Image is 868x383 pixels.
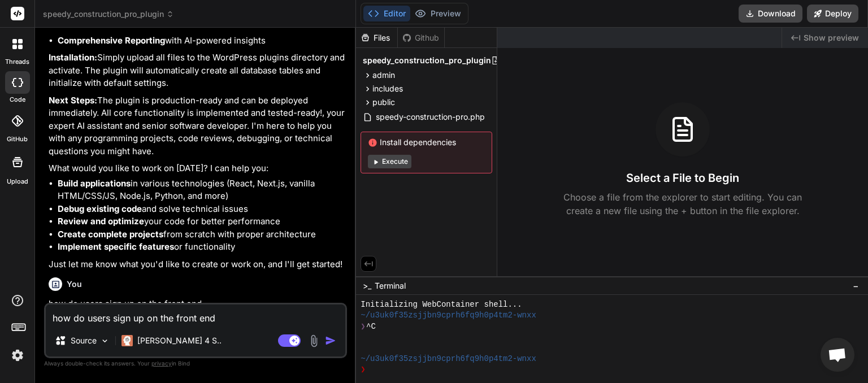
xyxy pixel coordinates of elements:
p: Source [71,335,97,346]
span: − [853,280,859,291]
button: Download [739,5,802,23]
button: Execute [368,155,411,168]
span: ❯ [361,321,366,332]
p: The plugin is production-ready and can be deployed immediately. All core functionality is impleme... [49,94,345,158]
span: >_ [363,280,371,291]
label: GitHub [7,134,28,144]
label: code [10,95,25,105]
p: how do users sign up on the front end [49,298,345,311]
img: Pick Models [100,336,110,346]
h3: Select a File to Begin [626,170,739,186]
span: Initializing WebContainer shell... [361,299,522,310]
strong: Debug existing code [58,203,142,214]
li: with AI-powered insights [58,34,345,47]
button: Deploy [807,5,858,23]
span: ❯ [361,364,366,375]
p: Always double-check its answers. Your in Bind [44,358,347,369]
label: threads [5,57,29,67]
strong: Build applications [58,178,131,189]
strong: Create complete projects [58,229,163,240]
strong: Installation: [49,52,97,63]
p: Just let me know what you'd like to create or work on, and I'll get started! [49,258,345,271]
strong: Next Steps: [49,95,97,106]
span: public [372,97,395,108]
li: and solve technical issues [58,203,345,216]
img: Claude 4 Sonnet [121,335,133,346]
label: Upload [7,177,28,186]
span: ~/u3uk0f35zsjjbn9cprh6fq9h0p4tm2-wnxx [361,310,536,321]
span: speedy_construction_pro_plugin [363,55,491,66]
li: or functionality [58,241,345,254]
h6: You [67,278,82,290]
a: Open chat [821,338,854,372]
span: includes [372,83,403,94]
strong: Comprehensive Reporting [58,35,165,46]
span: speedy_construction_pro_plugin [43,8,174,20]
button: Editor [363,6,410,21]
span: Terminal [375,280,406,291]
img: attachment [307,334,320,347]
div: Files [356,32,397,43]
li: from scratch with proper architecture [58,228,345,241]
button: Preview [410,6,466,21]
p: [PERSON_NAME] 4 S.. [137,335,222,346]
strong: Implement specific features [58,241,174,252]
button: − [850,277,861,295]
li: your code for better performance [58,215,345,228]
span: ~/u3uk0f35zsjjbn9cprh6fq9h0p4tm2-wnxx [361,354,536,364]
li: in various technologies (React, Next.js, vanilla HTML/CSS/JS, Node.js, Python, and more) [58,177,345,203]
img: settings [8,346,27,365]
strong: Review and optimize [58,216,144,227]
span: Install dependencies [368,137,485,148]
p: Choose a file from the explorer to start editing. You can create a new file using the + button in... [556,190,809,217]
span: privacy [151,360,172,367]
img: icon [325,335,336,346]
span: ^C [366,321,376,332]
span: speedy-construction-pro.php [375,110,486,124]
div: Github [398,32,444,43]
span: admin [372,69,395,81]
p: What would you like to work on [DATE]? I can help you: [49,162,345,175]
p: Simply upload all files to the WordPress plugins directory and activate. The plugin will automati... [49,51,345,90]
span: Show preview [804,32,859,43]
